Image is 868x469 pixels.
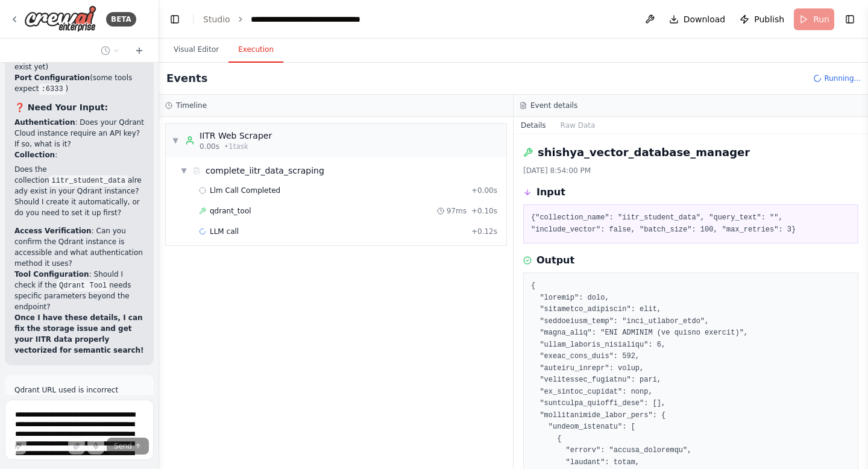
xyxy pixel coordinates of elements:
[471,227,497,236] span: + 0.12s
[96,43,125,58] button: Switch to previous chat
[87,438,104,455] button: Click to speak your automation idea
[14,151,55,159] strong: Collection
[14,197,144,218] li: Should I create it automatically, or do you need to set it up first?
[14,313,144,354] strong: Once I have these details, I can fix the storage issue and get your IITR data properly vectorized...
[24,5,96,33] img: Logo
[164,37,228,63] button: Visual Editor
[39,84,66,95] code: :6333
[68,438,85,455] button: Upload files
[10,438,27,455] button: Improve this prompt
[471,186,497,195] span: + 0.00s
[14,385,144,428] p: Qdrant URL used is incorrect instead of [URL][DOMAIN_NAME] use correct one [URL][DOMAIN_NAME]
[530,101,577,110] h3: Event details
[107,438,149,455] button: Send
[536,253,574,268] h3: Output
[106,12,136,27] div: BETA
[14,269,144,312] p: : Should I check if the needs specific parameters beyond the endpoint?
[14,118,75,127] strong: Authentication
[841,11,858,28] button: Show right sidebar
[200,142,219,151] span: 0.00s
[553,117,603,134] button: Raw Data
[49,175,128,186] code: iitr_student_data
[200,130,272,142] div: IITR Web Scraper
[130,43,149,58] button: Start a new chat
[824,74,861,83] span: Running...
[114,441,132,451] span: Send
[523,166,858,175] div: [DATE] 8:54:00 PM
[471,206,497,216] span: + 0.10s
[536,185,565,200] h3: Input
[14,117,144,150] p: : Does your Qdrant Cloud instance require an API key? If so, what is it?
[210,227,239,236] span: LLM call
[166,11,183,28] button: Hide left sidebar
[203,14,230,24] a: Studio
[14,74,90,82] strong: Port Configuration
[228,37,283,63] button: Execution
[538,144,750,161] h2: shishya_vector_database_manager
[172,136,179,145] span: ▼
[180,166,187,175] span: ▼
[447,206,467,216] span: 97ms
[664,8,731,30] button: Download
[206,165,324,177] span: complete_iitr_data_scraping
[735,8,789,30] button: Publish
[210,206,251,216] span: qdrant_tool
[176,101,207,110] h3: Timeline
[684,13,726,25] span: Download
[14,102,108,112] strong: ❓ Need Your Input:
[210,186,280,195] span: Llm Call Completed
[14,270,89,279] strong: Tool Configuration
[754,13,784,25] span: Publish
[14,225,144,269] p: : Can you confirm the Qdrant instance is accessible and what authentication method it uses?
[14,227,92,235] strong: Access Verification
[14,150,144,160] p: :
[514,117,553,134] button: Details
[203,13,386,25] nav: breadcrumb
[57,280,109,291] code: Qdrant Tool
[224,142,248,151] span: • 1 task
[14,164,144,197] li: Does the collection already exist in your Qdrant instance?
[531,212,851,236] pre: {"collection_name": "iitr_student_data", "query_text": "", "include_vector": false, "batch_size":...
[14,72,144,94] li: (some tools expect )
[166,70,207,87] h2: Events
